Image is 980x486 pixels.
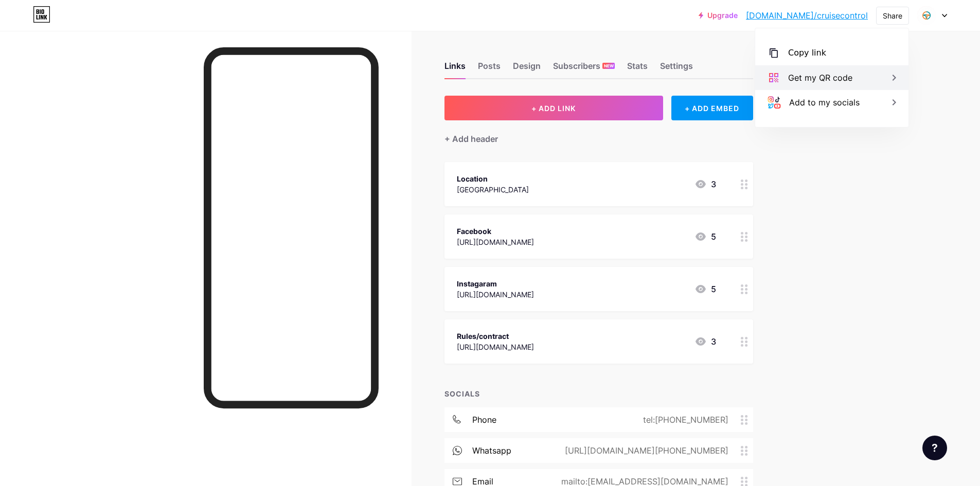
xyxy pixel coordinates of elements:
[548,444,741,457] div: [URL][DOMAIN_NAME][PHONE_NUMBER]
[553,60,615,78] div: Subscribers
[457,237,534,247] div: [URL][DOMAIN_NAME]
[444,60,466,78] div: Links
[513,60,541,78] div: Design
[694,335,716,348] div: 3
[660,60,693,78] div: Settings
[457,341,534,352] div: [URL][DOMAIN_NAME]
[883,10,902,21] div: Share
[788,47,826,59] div: Copy link
[627,413,741,426] div: tel:[PHONE_NUMBER]
[671,96,753,120] div: + ADD EMBED
[444,388,753,399] div: SOCIALS
[746,9,868,22] a: [DOMAIN_NAME]/cruisecontrol
[457,331,534,341] div: Rules/contract
[788,71,852,84] div: Get my QR code
[531,104,576,113] span: + ADD LINK
[917,6,936,25] img: cruisecontrol
[789,96,860,109] div: Add to my socials
[478,60,501,78] div: Posts
[472,444,511,457] div: whatsapp
[457,173,529,184] div: Location
[457,289,534,300] div: [URL][DOMAIN_NAME]
[694,230,716,243] div: 5
[457,226,534,237] div: Facebook
[627,60,648,78] div: Stats
[472,413,496,426] div: phone
[694,178,716,190] div: 3
[694,283,716,295] div: 5
[699,11,738,20] a: Upgrade
[444,133,498,145] div: + Add header
[604,63,614,69] span: NEW
[457,184,529,195] div: [GEOGRAPHIC_DATA]
[457,278,534,289] div: Instagaram
[444,96,663,120] button: + ADD LINK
